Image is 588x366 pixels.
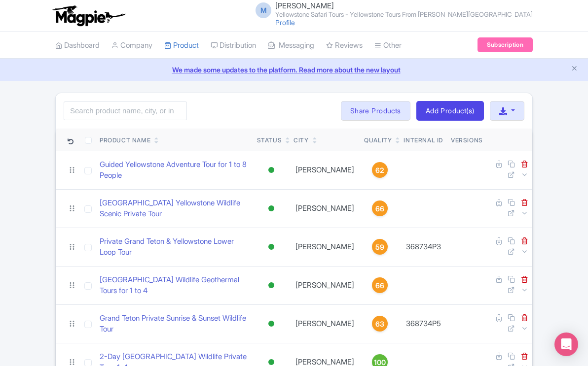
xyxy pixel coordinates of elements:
th: Internal ID [400,129,447,151]
a: 59 [364,239,396,255]
a: Distribution [211,32,256,59]
a: Grand Teton Private Sunrise & Sunset Wildlife Tour [100,313,249,335]
a: Add Product(s) [416,101,484,121]
a: 66 [364,200,396,216]
div: Active [266,201,276,216]
span: 66 [375,280,384,291]
a: Reviews [326,32,363,59]
span: [PERSON_NAME] [275,1,334,10]
a: [GEOGRAPHIC_DATA] Wildlife Geothermal Tours for 1 to 4 [100,274,249,297]
div: Active [266,317,276,331]
div: Active [266,278,276,293]
a: Other [374,32,402,59]
button: Close announcement [571,64,578,75]
img: logo-ab69f6fb50320c5b225c76a69d11143b.png [50,5,127,27]
span: 63 [375,319,384,330]
a: M [PERSON_NAME] Yellowstone Safari Tours - Yellowstone Tours From [PERSON_NAME][GEOGRAPHIC_DATA] [250,2,533,18]
span: 59 [375,242,384,253]
div: Product Name [100,136,150,145]
a: Dashboard [55,32,100,59]
div: Quality [364,136,392,145]
a: Profile [275,18,295,27]
small: Yellowstone Safari Tours - Yellowstone Tours From [PERSON_NAME][GEOGRAPHIC_DATA] [275,11,533,18]
span: 66 [375,203,384,214]
td: [PERSON_NAME] [290,189,360,228]
a: We made some updates to the platform. Read more about the new layout [6,65,582,75]
a: Company [111,32,152,59]
span: 62 [375,165,384,176]
td: 368734P3 [400,228,447,266]
div: City [294,136,308,145]
div: Active [266,240,276,254]
a: 63 [364,316,396,332]
a: 66 [364,277,396,293]
a: Guided Yellowstone Adventure Tour for 1 to 8 People [100,159,249,181]
div: Active [266,163,276,177]
div: Open Intercom Messenger [554,333,578,356]
input: Search product name, city, or interal id [64,101,187,120]
a: Private Grand Teton & Yellowstone Lower Loop Tour [100,236,249,258]
td: [PERSON_NAME] [290,304,360,343]
span: M [256,2,271,18]
td: [PERSON_NAME] [290,151,360,189]
a: 62 [364,162,396,178]
td: 368734P5 [400,304,447,343]
a: Subscription [478,37,533,52]
div: Status [257,136,282,145]
a: [GEOGRAPHIC_DATA] Yellowstone Wildlife Scenic Private Tour [100,198,249,220]
a: Messaging [268,32,314,59]
td: [PERSON_NAME] [290,228,360,266]
a: Share Products [341,101,410,121]
th: Versions [447,129,487,151]
td: [PERSON_NAME] [290,266,360,304]
a: Product [164,32,199,59]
